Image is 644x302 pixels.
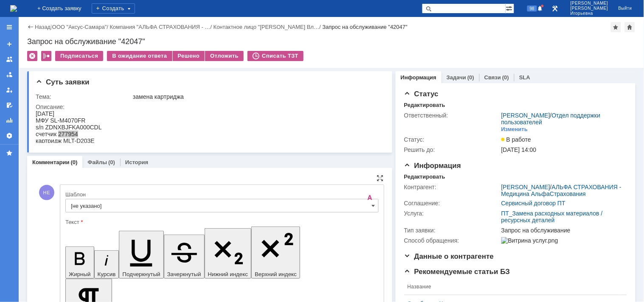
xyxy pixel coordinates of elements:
div: Создать [92,3,135,14]
a: [PERSON_NAME] [501,112,550,119]
span: Игорьевна [571,11,608,16]
div: / [501,112,623,126]
span: Зачеркнутый [167,271,201,277]
div: Запрос на обслуживание "42047" [27,37,636,46]
a: Мои согласования [3,98,16,112]
div: Редактировать [404,102,445,109]
button: Жирный [65,246,94,279]
button: Нижний индекс [205,228,252,279]
span: Подчеркнутый [122,271,160,277]
div: Редактировать [404,173,445,180]
a: Файлы [87,159,107,165]
span: Суть заявки [36,78,89,86]
div: (0) [502,74,509,81]
a: Компания "АЛЬФА СТРАХОВАНИЯ - … [110,24,211,30]
span: НЕ [39,185,54,200]
span: Скрыть панель инструментов [365,193,375,203]
div: Способ обращения: [404,237,500,244]
div: | [51,23,52,30]
a: Создать заявку [3,37,16,51]
a: Комментарии [32,159,70,165]
span: В работе [501,136,531,143]
div: Добавить в избранное [611,22,621,32]
span: Данные о контрагенте [404,252,494,260]
div: Работа с массовостью [41,51,51,61]
a: Задачи [447,74,466,81]
div: Услуга: [404,210,500,217]
a: Перейти на домашнюю страницу [10,5,17,12]
div: (0) [467,74,474,81]
div: Соглашение: [404,200,500,207]
span: 98 [527,6,537,11]
div: Запрос на обслуживание [501,227,623,234]
div: Текст [65,219,377,225]
div: Удалить [27,51,37,61]
a: Сервисный договор ПТ [501,200,565,207]
div: На всю страницу [377,175,384,182]
div: Сделать домашней страницей [625,22,635,32]
div: / [214,24,323,30]
span: Верхний индекс [255,271,297,277]
a: ООО "Аксус-Самара" [52,24,107,30]
span: Жирный [69,271,91,277]
a: Отчеты [3,114,16,127]
a: Заявки в моей ответственности [3,68,16,81]
a: Информация [401,74,436,81]
button: Курсив [94,250,119,279]
span: [DATE] 14:00 [501,146,537,153]
div: / [52,24,110,30]
span: Рекомендуемые статьи БЗ [404,268,510,276]
a: Назад [35,24,51,30]
img: Витрина услуг.png [501,237,558,244]
div: Решить до: [404,146,500,153]
span: [PERSON_NAME] [571,1,608,6]
a: Отдел поддержки пользователей [501,112,601,126]
a: ПТ_Замена расходных материалов / ресурсных деталей [501,210,603,224]
div: Тип заявки: [404,227,500,234]
a: [PERSON_NAME] [501,184,550,190]
th: Название [404,279,620,295]
span: [PERSON_NAME] [571,6,608,11]
div: Статус: [404,136,500,143]
a: История [125,159,148,165]
span: Расширенный поиск [506,4,514,12]
a: Связи [484,74,501,81]
span: Информация [404,162,461,170]
button: Верхний индекс [251,226,300,279]
div: Контрагент: [404,184,500,190]
div: Ответственный: [404,112,500,119]
a: Настройки [3,129,16,143]
img: logo [10,5,17,12]
div: / [501,184,623,197]
div: Изменить [501,126,528,133]
span: Статус [404,90,439,98]
div: Описание: [36,103,382,110]
button: Зачеркнутый [164,235,205,279]
a: Заявки на командах [3,53,16,66]
div: (0) [108,159,115,165]
div: / [110,24,214,30]
span: Курсив [98,271,116,277]
div: Шаблон [65,192,377,197]
div: Тема: [36,93,131,100]
a: SLA [519,74,530,81]
a: АЛЬФА СТРАХОВАНИЯ - Медицина АльфаСтрахования [501,184,622,197]
span: Нижний индекс [208,271,248,277]
div: замена картриджа [133,93,380,100]
a: Перейти в интерфейс администратора [550,3,560,14]
div: (0) [71,159,78,165]
a: Мои заявки [3,83,16,97]
button: Подчеркнутый [119,231,163,279]
a: Контактное лицо "[PERSON_NAME] Вл… [214,24,319,30]
div: Запрос на обслуживание "42047" [323,24,408,30]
